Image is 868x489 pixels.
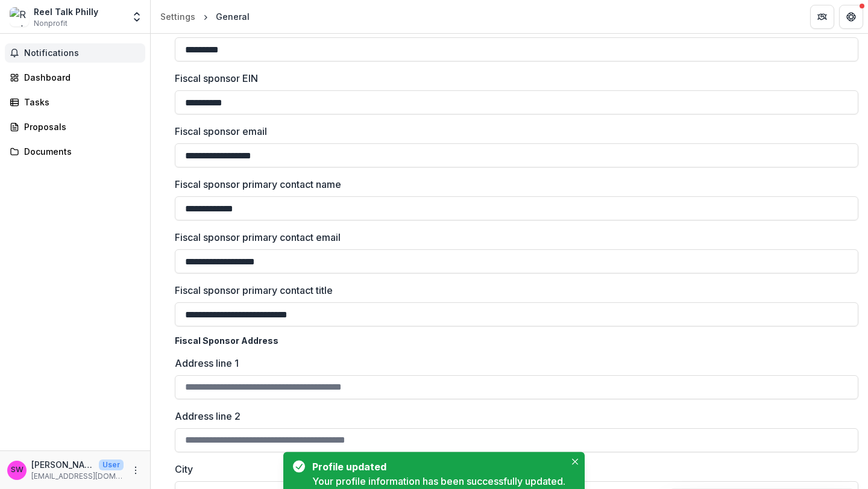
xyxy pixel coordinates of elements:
[175,356,851,370] label: Address line 1
[5,117,145,137] a: Proposals
[34,18,68,29] span: Nonprofit
[24,120,136,133] div: Proposals
[10,7,29,26] img: Reel Talk Philly
[810,5,834,29] button: Partners
[175,336,858,346] h2: Fiscal Sponsor Address
[175,230,851,244] label: Fiscal sponsor primary contact email
[175,283,851,297] label: Fiscal sponsor primary contact title
[312,459,561,474] div: Profile updated
[24,96,136,108] div: Tasks
[568,455,582,469] button: Close
[34,5,98,18] div: Reel Talk Philly
[156,8,254,25] nav: breadcrumb
[156,8,200,25] a: Settings
[160,10,195,23] div: Settings
[5,43,145,63] button: Notifications
[24,145,136,158] div: Documents
[175,177,851,192] label: Fiscal sponsor primary contact name
[99,459,124,470] p: User
[11,466,24,474] div: Samiyah Wardlaw
[24,48,140,58] span: Notifications
[839,5,863,29] button: Get Help
[5,142,145,161] a: Documents
[312,474,565,488] div: Your profile information has been successfully updated.
[31,458,94,471] p: [PERSON_NAME]
[216,10,250,23] div: General
[175,462,851,476] label: City
[175,71,851,86] label: Fiscal sponsor EIN
[175,409,851,423] label: Address line 2
[128,5,145,29] button: Open entity switcher
[5,67,145,87] a: Dashboard
[128,463,143,478] button: More
[5,92,145,112] a: Tasks
[31,471,124,482] p: [EMAIL_ADDRESS][DOMAIN_NAME]
[175,124,851,139] label: Fiscal sponsor email
[24,71,136,84] div: Dashboard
